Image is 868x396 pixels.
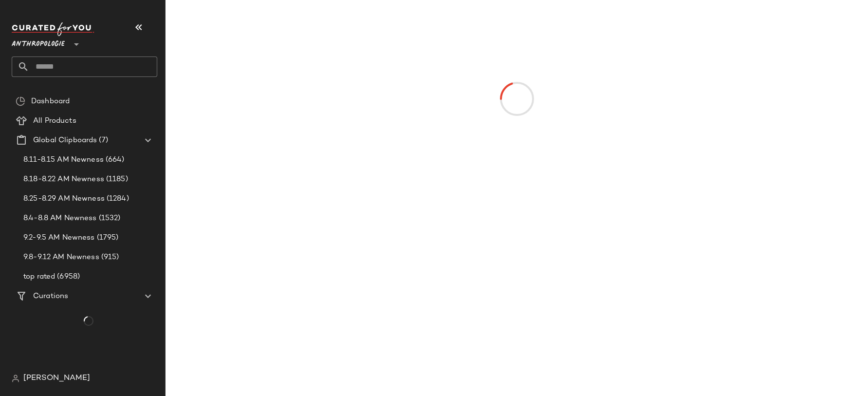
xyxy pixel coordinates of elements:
span: (7) [97,135,108,146]
span: (1795) [95,232,119,244]
span: Dashboard [31,96,70,107]
span: [PERSON_NAME] [23,373,90,384]
span: 9.8-9.12 AM Newness [23,252,99,263]
span: 9.2-9.5 AM Newness [23,232,95,244]
span: (1185) [104,174,128,185]
span: 8.11-8.15 AM Newness [23,154,104,166]
span: (915) [99,252,119,263]
span: 8.25-8.29 AM Newness [23,193,105,205]
span: 8.18-8.22 AM Newness [23,174,104,185]
span: top rated [23,271,55,283]
span: Curations [33,291,68,302]
span: (6958) [55,271,80,283]
span: 8.4-8.8 AM Newness [23,213,97,224]
img: svg%3e [12,375,19,382]
span: (664) [104,154,125,166]
img: svg%3e [16,96,25,106]
span: Global Clipboards [33,135,97,146]
img: cfy_white_logo.C9jOOHJF.svg [12,22,94,36]
span: Anthropologie [12,33,65,51]
span: (1284) [105,193,129,205]
span: All Products [33,115,76,127]
span: (1532) [97,213,121,224]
